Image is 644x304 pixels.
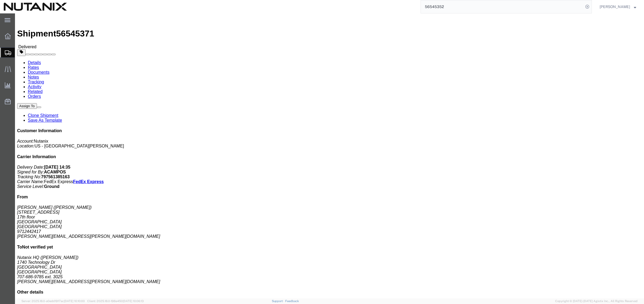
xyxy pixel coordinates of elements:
iframe: FS Legacy Container [15,13,644,298]
span: [DATE] 10:06:13 [123,299,144,303]
span: [DATE] 10:10:00 [64,299,85,303]
img: logo [4,3,67,11]
a: Support [272,299,285,303]
input: Search for shipment number, reference number [421,0,584,13]
span: Stephanie Guadron [600,4,630,10]
button: [PERSON_NAME] [599,3,637,10]
span: Server: 2025.18.0-a0edd1917ac [21,299,85,303]
span: Client: 2025.18.0-198a450 [87,299,144,303]
a: Feedback [285,299,299,303]
span: Copyright © [DATE]-[DATE] Agistix Inc., All Rights Reserved [555,299,638,303]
